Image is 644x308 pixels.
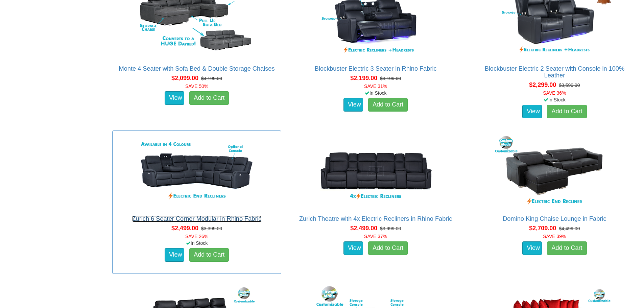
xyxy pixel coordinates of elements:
div: In Stock [290,90,461,96]
del: $3,399.00 [201,226,222,231]
a: View [165,248,184,262]
a: Add to Cart [189,248,229,262]
a: View [522,241,542,255]
a: Add to Cart [368,241,408,255]
del: $4,199.00 [201,76,222,81]
font: SAVE 50% [185,84,208,89]
a: View [522,105,542,118]
a: Monte 4 Seater with Sofa Bed & Double Storage Chaises [119,65,275,72]
font: SAVE 26% [185,234,208,239]
img: Zurich 6 Seater Corner Modular in Rhino Fabric [136,134,258,209]
font: SAVE 36% [543,90,566,96]
span: $2,099.00 [171,75,198,81]
a: View [343,241,363,255]
span: $2,499.00 [171,225,198,232]
a: Add to Cart [547,105,587,118]
span: $2,199.00 [350,75,377,81]
div: In Stock [469,96,640,103]
span: $2,499.00 [350,225,377,232]
del: $3,999.00 [380,226,401,231]
a: Domino King Chaise Lounge in Fabric [503,215,606,222]
a: View [343,98,363,112]
a: Add to Cart [189,91,229,105]
font: SAVE 37% [364,234,387,239]
div: In Stock [111,240,282,246]
a: Blockbuster Electric 2 Seater with Console in 100% Leather [485,65,624,79]
img: Zurich Theatre with 4x Electric Recliners in Rhino Fabric [315,134,436,209]
span: $2,299.00 [529,81,556,88]
a: Zurich 6 Seater Corner Modular in Rhino Fabric [132,215,262,222]
font: SAVE 31% [364,84,387,89]
a: Blockbuster Electric 3 Seater in Rhino Fabric [315,65,437,72]
a: Add to Cart [368,98,408,112]
a: View [165,91,184,105]
font: SAVE 39% [543,234,566,239]
a: Zurich Theatre with 4x Electric Recliners in Rhino Fabric [299,215,452,222]
span: $2,709.00 [529,225,556,232]
del: $4,499.00 [559,226,580,231]
a: Add to Cart [547,241,587,255]
img: Domino King Chaise Lounge in Fabric [494,134,615,209]
del: $3,199.00 [380,76,401,81]
del: $3,599.00 [559,82,580,88]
